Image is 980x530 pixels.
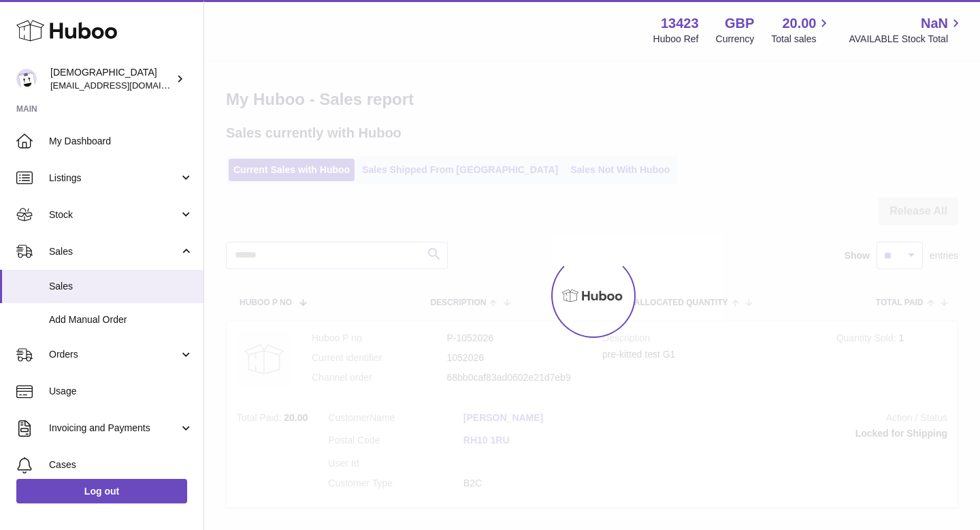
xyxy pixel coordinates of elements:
[50,80,200,91] span: [EMAIL_ADDRESS][DOMAIN_NAME]
[50,66,173,92] div: [DEMOGRAPHIC_DATA]
[725,14,754,33] strong: GBP
[49,348,179,361] span: Orders
[49,458,193,471] span: Cases
[849,14,964,46] a: NaN AVAILABLE Stock Total
[771,14,832,46] a: 20.00 Total sales
[49,385,193,398] span: Usage
[716,33,755,46] div: Currency
[49,208,179,221] span: Stock
[849,33,964,46] span: AVAILABLE Stock Total
[782,14,816,33] span: 20.00
[653,33,699,46] div: Huboo Ref
[49,135,193,148] span: My Dashboard
[49,313,193,326] span: Add Manual Order
[771,33,832,46] span: Total sales
[49,422,179,435] span: Invoicing and Payments
[921,14,948,33] span: NaN
[661,14,699,33] strong: 13423
[16,69,37,89] img: olgazyuz@outlook.com
[49,172,179,185] span: Listings
[49,280,193,293] span: Sales
[49,245,179,258] span: Sales
[16,479,187,503] a: Log out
